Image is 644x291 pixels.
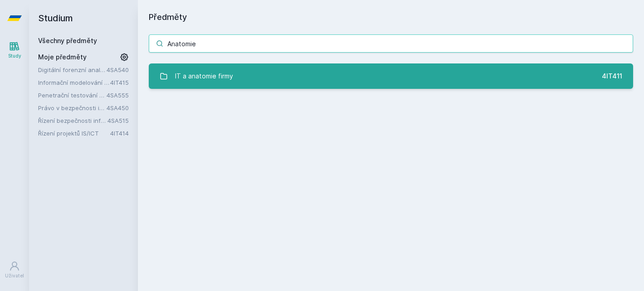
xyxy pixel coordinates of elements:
[38,129,110,138] a: Řízení projektů IS/ICT
[107,92,129,99] a: 4SA555
[107,104,129,112] a: 4SA450
[38,53,87,62] span: Moje předměty
[107,66,129,73] a: 4SA540
[38,91,107,100] a: Penetrační testování bezpečnosti IS
[5,272,24,279] div: Uživatel
[8,53,21,59] div: Study
[2,256,27,284] a: Uživatel
[38,78,110,87] a: Informační modelování organizací
[149,63,633,89] a: IT a anatomie firmy 4IT411
[38,37,97,44] a: Všechny předměty
[107,117,129,124] a: 4SA515
[38,103,107,112] a: Právo v bezpečnosti informačních systémů
[2,36,27,64] a: Study
[38,116,107,125] a: Řízení bezpečnosti informačních systémů
[38,65,107,74] a: Digitální forenzní analýza
[602,72,622,81] div: 4IT411
[175,67,233,85] div: IT a anatomie firmy
[110,79,129,86] a: 4IT415
[149,34,633,53] input: Název nebo ident předmětu…
[149,11,633,24] h1: Předměty
[110,130,129,137] a: 4IT414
